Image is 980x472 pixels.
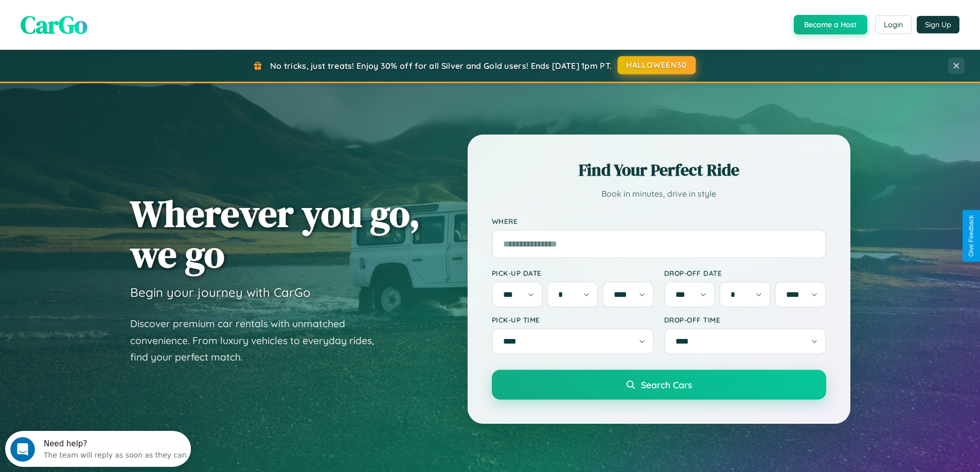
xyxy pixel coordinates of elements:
[270,61,612,71] span: No tricks, just treats! Enjoy 30% off for all Silver and Gold users! Ends [DATE] 1pm PT.
[492,370,826,400] button: Search Cars
[492,186,826,201] p: Book in minutes, drive in style
[130,193,420,274] h1: Wherever you go, we go
[130,315,387,366] p: Discover premium car rentals with unmatched convenience. From luxury vehicles to everyday rides, ...
[641,379,692,390] span: Search Cars
[664,269,826,277] label: Drop-off Date
[5,431,191,467] iframe: Intercom live chat discovery launcher
[618,56,696,74] button: HALLOWEEN30
[664,315,826,324] label: Drop-off Time
[4,4,191,32] div: Open Intercom Messenger
[492,315,654,324] label: Pick-up Time
[794,15,867,34] button: Become a Host
[39,17,182,28] div: The team will reply as soon as they can
[492,217,826,225] label: Where
[492,269,654,277] label: Pick-up Date
[39,9,182,17] div: Need help?
[21,8,87,42] span: CarGo
[875,15,912,34] button: Login
[492,159,826,181] h2: Find Your Perfect Ride
[10,437,35,462] iframe: Intercom live chat
[130,285,311,300] h3: Begin your journey with CarGo
[917,16,959,33] button: Sign Up
[968,215,975,257] div: Give Feedback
